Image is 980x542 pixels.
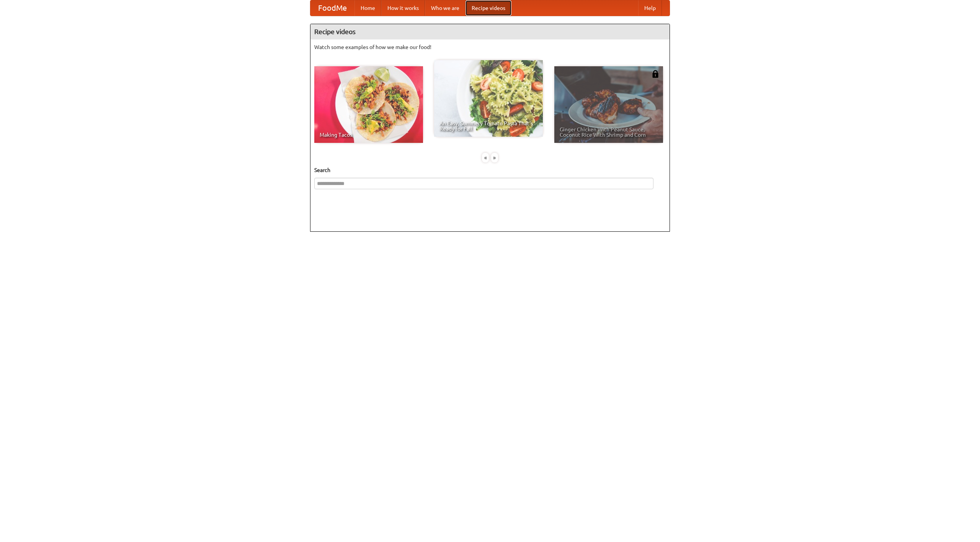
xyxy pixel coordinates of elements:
h5: Search [314,166,666,174]
p: Watch some examples of how we make our food! [314,43,666,51]
a: An Easy, Summery Tomato Pasta That's Ready for Fall [434,60,543,137]
div: « [482,153,489,162]
h4: Recipe videos [310,24,670,39]
a: Home [354,0,381,16]
span: An Easy, Summery Tomato Pasta That's Ready for Fall [439,121,537,131]
a: Help [638,0,662,16]
a: FoodMe [310,0,354,16]
a: How it works [381,0,425,16]
a: Who we are [425,0,465,16]
img: 483408.png [652,70,659,78]
a: Recipe videos [465,0,511,16]
span: Making Tacos [320,132,418,138]
div: » [491,153,498,162]
a: Making Tacos [314,66,423,143]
